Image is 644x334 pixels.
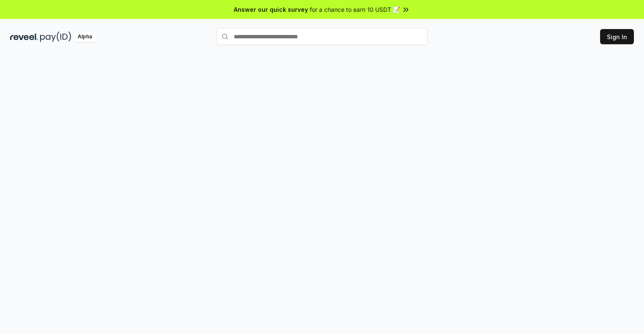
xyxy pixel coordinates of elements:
[40,32,71,42] img: pay_id
[10,32,38,42] img: reveel_dark
[310,5,400,14] span: for a chance to earn 10 USDT 📝
[600,29,634,44] button: Sign In
[73,32,97,42] div: Alpha
[234,5,308,14] span: Answer our quick survey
